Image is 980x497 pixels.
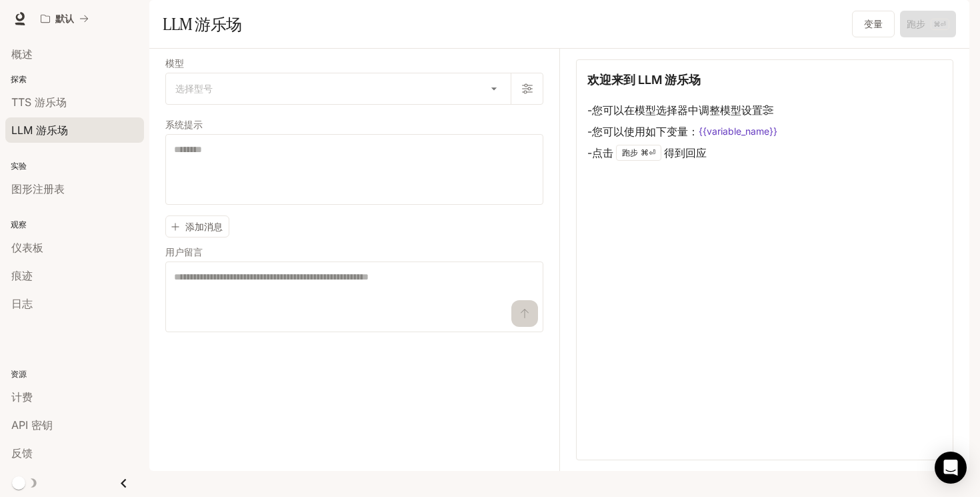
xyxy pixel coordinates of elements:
[592,125,699,138] font: 您可以使用如下变量：
[935,452,967,484] div: 打开 Intercom Messenger
[35,5,95,32] button: 所有工作区
[587,146,592,159] font: -
[165,119,203,130] font: 系统提示
[175,83,213,94] font: 选择型号
[587,73,701,87] font: 欢迎来到 LLM 游乐场
[641,148,655,157] font: ⌘⏎
[55,13,74,24] font: 默认
[163,14,242,34] font: LLM 游乐场
[166,73,511,104] div: 选择型号
[587,103,592,117] font: -
[587,125,592,138] font: -
[864,18,883,29] font: 变量
[852,11,895,37] button: 变量
[622,147,638,157] font: 跑步
[165,57,184,69] font: 模型
[165,215,229,237] button: 添加消息
[592,103,763,117] font: 您可以在模型选择器中调整模型设置
[592,146,613,159] font: 点击
[185,221,223,232] font: 添加消息
[664,146,707,159] font: 得到回应
[165,246,203,258] font: 用户留言
[699,125,777,138] code: {{variable_name}}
